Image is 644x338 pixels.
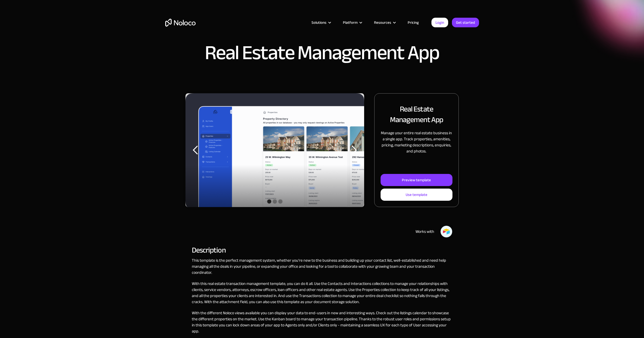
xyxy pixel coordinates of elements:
a: home [165,19,196,27]
div: Platform [343,19,358,26]
p: Manage your entire real estate business in a single app. Track properties, amenities, pricing, ma... [381,130,452,154]
div: Show slide 1 of 3 [267,199,271,204]
h2: Description [192,248,452,252]
p: With this real estate transaction management template, you can do it all. Use the Contacts and In... [192,281,452,305]
div: Solutions [311,19,326,26]
div: 1 of 3 [185,93,364,207]
img: Airtable [440,226,452,238]
a: Pricing [401,19,425,26]
a: Login [431,18,448,27]
div: Use template [406,191,427,198]
a: Preview template [381,174,452,186]
p: This template is the perfect management system, whether you’re new to the business and building u... [192,257,452,276]
div: next slide [344,93,364,207]
div: Preview template [402,177,431,183]
div: previous slide [185,93,206,207]
a: Use template [381,189,452,201]
div: Works with [416,229,434,235]
div: Platform [337,19,368,26]
h2: Real Estate Management App [381,104,452,125]
div: Show slide 3 of 3 [278,199,282,204]
div: Show slide 2 of 3 [273,199,277,204]
a: Get started [452,18,479,27]
p: With the different Noloco views available you can display your data to end-users in new and inter... [192,310,452,334]
h1: Real Estate Management App [205,43,439,63]
div: carousel [185,93,364,207]
div: Resources [368,19,401,26]
div: Solutions [305,19,337,26]
div: Resources [374,19,391,26]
